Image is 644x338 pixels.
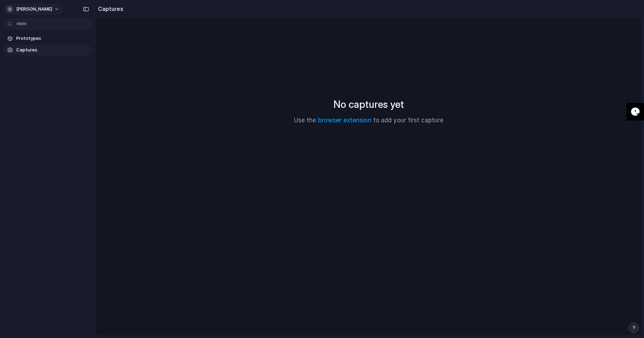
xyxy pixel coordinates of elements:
a: browser extension [318,117,372,124]
span: [PERSON_NAME] [16,6,52,13]
a: Captures [4,45,92,55]
a: Prototypes [4,33,92,44]
p: Use the to add your first capture [294,116,443,125]
span: Captures [16,47,89,54]
h2: Captures [95,5,123,13]
h2: No captures yet [333,97,404,112]
span: Prototypes [16,35,89,42]
button: [PERSON_NAME] [4,4,63,15]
